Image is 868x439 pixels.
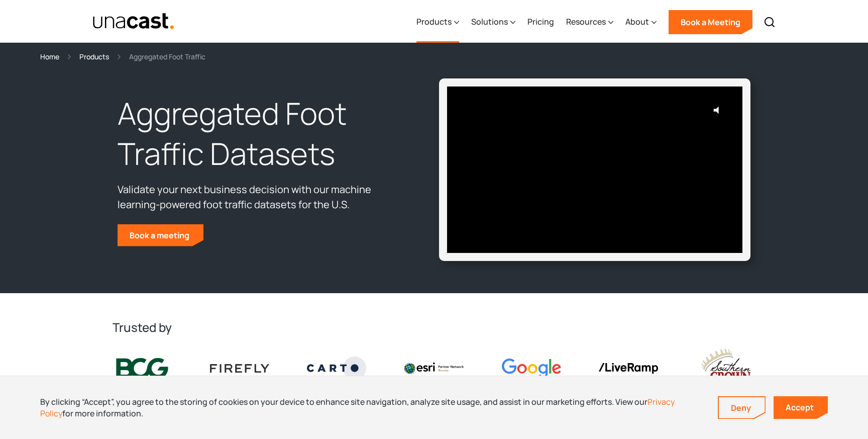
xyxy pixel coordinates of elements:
[40,51,59,62] a: Home
[706,97,733,124] button: Click for sound
[625,16,649,28] div: About
[764,16,776,28] img: Search icon
[527,2,554,43] a: Pricing
[210,364,269,372] img: Firefly Advertising logo
[599,363,658,374] img: liveramp logo
[719,397,765,418] a: Deny
[79,51,109,62] a: Products
[566,2,613,43] div: Resources
[92,13,174,30] img: Unacast text logo
[696,347,755,389] img: southern crown logo
[566,16,606,28] div: Resources
[416,16,452,28] div: Products
[774,396,828,419] a: Accept
[40,396,703,419] div: By clicking “Accept”, you agree to the storing of cookies on your device to enhance site navigati...
[40,396,675,418] a: Privacy Policy
[416,2,459,43] div: Products
[118,224,203,246] a: Book a meeting
[404,363,464,374] img: Esri logo
[471,16,508,28] div: Solutions
[471,2,515,43] div: Solutions
[502,359,561,378] img: Google logo
[129,51,205,62] div: Aggregated Foot Traffic
[307,357,366,380] img: Carto logo
[118,94,402,174] h1: Aggregated Foot Traffic Datasets
[625,2,657,43] div: About
[669,10,752,34] a: Book a Meeting
[113,356,172,381] img: BCG logo
[118,182,402,212] p: Validate your next business decision with our machine learning-powered foot traffic datasets for ...
[113,319,755,335] h2: Trusted by
[92,13,174,30] a: home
